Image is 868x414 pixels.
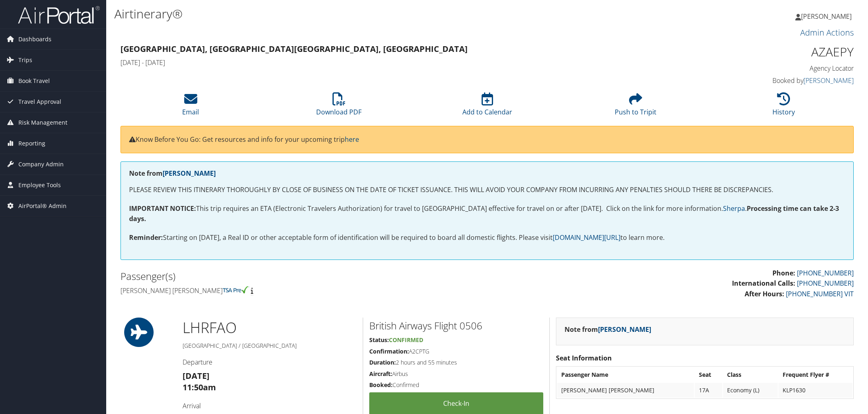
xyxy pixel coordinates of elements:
h2: Passenger(s) [120,269,481,283]
td: KLP1630 [779,383,852,398]
a: [PERSON_NAME] [795,4,860,29]
strong: After Hours: [745,289,784,298]
td: Economy (L) [723,383,778,398]
h5: 2 hours and 55 minutes [369,358,543,367]
h5: Airbus [369,370,543,378]
span: Risk Management [18,112,67,133]
span: Dashboards [18,29,51,49]
strong: Booked: [369,381,393,389]
h1: LHR FAO [183,318,357,338]
strong: Seat Information [556,354,612,363]
a: here [345,135,359,144]
th: Passenger Name [557,367,694,382]
a: Add to Calendar [462,97,512,116]
a: Admin Actions [800,27,854,38]
span: Travel Approval [18,92,61,112]
strong: Aircraft: [369,370,392,378]
h4: Departure [183,358,357,367]
span: Company Admin [18,154,64,175]
th: Frequent Flyer # [779,367,852,382]
strong: Note from [565,325,651,334]
p: PLEASE REVIEW THIS ITINERARY THOROUGHLY BY CLOSE OF BUSINESS ON THE DATE OF TICKET ISSUANCE. THIS... [129,185,845,195]
h4: Agency Locator [680,64,854,73]
a: Download PDF [316,97,361,116]
span: Book Travel [18,71,50,91]
a: [PHONE_NUMBER] [797,279,854,288]
strong: [GEOGRAPHIC_DATA], [GEOGRAPHIC_DATA] [GEOGRAPHIC_DATA], [GEOGRAPHIC_DATA] [120,43,468,54]
a: Sherpa [723,204,745,213]
h4: [PERSON_NAME] [PERSON_NAME] [120,286,481,295]
strong: Confirmation: [369,347,409,355]
td: [PERSON_NAME] [PERSON_NAME] [557,383,694,398]
h4: Arrival [183,401,357,410]
a: [PHONE_NUMBER] [797,269,854,277]
a: [DOMAIN_NAME][URL] [553,233,620,242]
h4: Booked by [680,76,854,85]
th: Class [723,367,778,382]
strong: Duration: [369,358,396,366]
p: Know Before You Go: Get resources and info for your upcoming trip [129,134,845,145]
h5: [GEOGRAPHIC_DATA] / [GEOGRAPHIC_DATA] [183,342,357,350]
a: Email [182,97,199,116]
a: Push to Tripit [615,97,656,116]
h1: Airtinerary® [114,5,611,22]
span: AirPortal® Admin [18,196,67,216]
a: [PHONE_NUMBER] VIT [786,289,854,298]
a: [PERSON_NAME] [163,169,216,178]
img: tsa-precheck.png [223,286,249,293]
p: This trip requires an ETA (Electronic Travelers Authorization) for travel to [GEOGRAPHIC_DATA] ef... [129,204,845,224]
a: History [772,97,795,116]
a: [PERSON_NAME] [803,76,854,85]
img: airportal-logo.png [18,5,100,25]
strong: 11:50am [183,382,216,393]
strong: Note from [129,169,216,178]
strong: IMPORTANT NOTICE: [129,204,196,213]
span: Trips [18,50,32,70]
span: Employee Tools [18,175,61,195]
h1: AZAEPY [680,43,854,60]
strong: [DATE] [183,370,210,381]
strong: Status: [369,336,389,344]
strong: Phone: [772,269,795,277]
td: 17A [695,383,723,398]
strong: Reminder: [129,233,163,242]
h5: A2CPTG [369,347,543,356]
span: [PERSON_NAME] [801,12,852,21]
h2: British Airways Flight 0506 [369,319,543,333]
th: Seat [695,367,723,382]
strong: International Calls: [732,279,795,288]
a: [PERSON_NAME] [598,325,651,334]
span: Reporting [18,133,45,154]
h5: Confirmed [369,381,543,389]
p: Starting on [DATE], a Real ID or other acceptable form of identification will be required to boar... [129,233,845,243]
h4: [DATE] - [DATE] [120,58,667,67]
span: Confirmed [389,336,423,344]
